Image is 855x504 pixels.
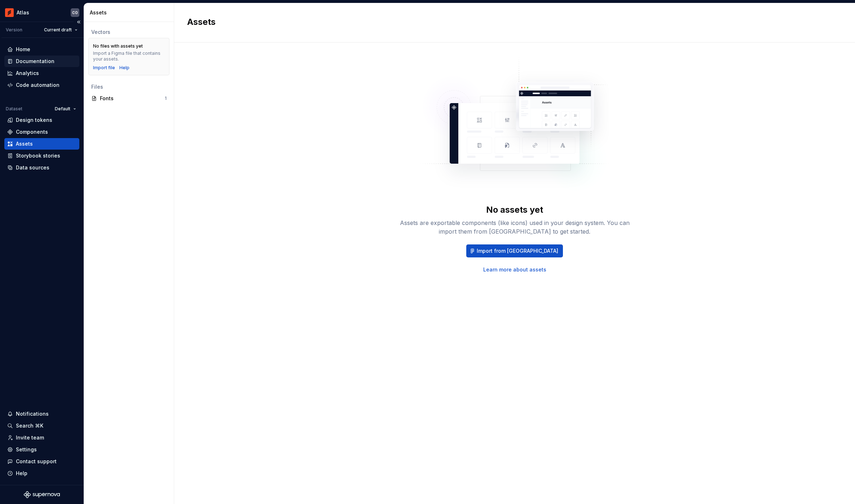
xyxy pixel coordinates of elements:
[44,27,72,33] span: Current draft
[477,247,558,255] span: Import from [GEOGRAPHIC_DATA]
[4,56,79,67] a: Documentation
[17,9,29,16] div: Atlas
[100,95,165,102] div: Fonts
[4,44,79,55] a: Home
[4,432,79,443] a: Invite team
[483,266,546,273] a: Learn more about assets
[93,43,143,49] div: No files with assets yet
[16,164,49,171] div: Data sources
[93,65,115,71] button: Import file
[52,104,79,114] button: Default
[119,65,129,71] a: Help
[55,106,70,112] span: Default
[1,5,82,20] button: AtlasCO
[24,491,60,498] svg: Supernova Logo
[4,138,79,150] a: Assets
[16,128,48,136] div: Components
[6,106,22,112] div: Dataset
[16,152,60,159] div: Storybook stories
[90,9,171,16] div: Assets
[16,458,57,465] div: Contact support
[486,204,543,216] div: No assets yet
[165,96,167,101] div: 1
[4,408,79,420] button: Notifications
[16,116,52,124] div: Design tokens
[4,114,79,126] a: Design tokens
[93,50,165,62] div: Import a Figma file that contains your assets.
[16,58,54,65] div: Documentation
[6,27,22,33] div: Version
[16,470,27,477] div: Help
[466,244,563,257] button: Import from [GEOGRAPHIC_DATA]
[4,468,79,479] button: Help
[91,28,167,36] div: Vectors
[5,8,14,17] img: 102f71e4-5f95-4b3f-aebe-9cae3cf15d45.png
[16,140,33,147] div: Assets
[16,70,39,77] div: Analytics
[91,83,167,90] div: Files
[4,79,79,91] a: Code automation
[16,410,49,417] div: Notifications
[4,126,79,138] a: Components
[16,46,30,53] div: Home
[16,81,60,89] div: Code automation
[72,10,78,16] div: CO
[4,162,79,173] a: Data sources
[74,17,84,27] button: Collapse sidebar
[4,420,79,432] button: Search ⌘K
[4,456,79,467] button: Contact support
[16,434,44,441] div: Invite team
[4,444,79,455] a: Settings
[4,150,79,162] a: Storybook stories
[187,16,833,28] h2: Assets
[4,67,79,79] a: Analytics
[88,93,169,104] a: Fonts1
[41,25,81,35] button: Current draft
[16,446,37,453] div: Settings
[399,218,630,236] div: Assets are exportable components (like icons) used in your design system. You can import them fro...
[16,422,43,429] div: Search ⌘K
